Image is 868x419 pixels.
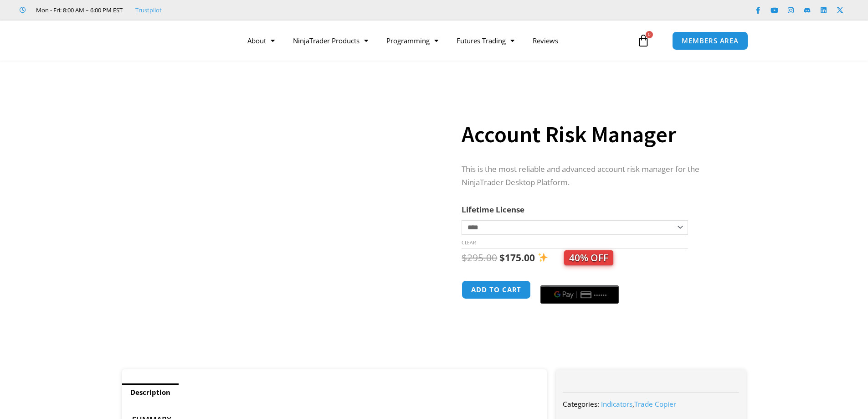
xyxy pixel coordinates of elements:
nav: Menu [238,30,635,51]
a: NinjaTrader Products [284,30,377,51]
a: MEMBERS AREA [672,31,748,50]
iframe: Secure payment input frame [539,279,621,280]
span: $ [462,251,467,264]
span: $ [499,251,505,264]
span: MEMBERS AREA [682,37,739,44]
img: LogoAI | Affordable Indicators – NinjaTrader [108,24,205,57]
button: Add to cart [462,280,531,299]
text: •••••• [595,292,608,298]
label: Lifetime License [462,204,524,215]
a: Futures Trading [447,30,524,51]
h1: Account Risk Manager [462,119,728,150]
img: Screenshot 2024-08-26 15462845454 [135,77,428,310]
button: Buy with GPay [540,285,619,304]
span: Categories: [563,399,599,409]
span: , [601,399,676,409]
a: Programming [377,30,447,51]
a: Clear options [462,239,476,246]
bdi: 295.00 [462,251,497,264]
a: Description [122,383,179,401]
span: Mon - Fri: 8:00 AM – 6:00 PM EST [34,5,123,16]
p: This is the most reliable and advanced account risk manager for the NinjaTrader Desktop Platform. [462,163,728,189]
iframe: PayPal Message 1 [462,311,728,319]
a: Trustpilot [135,5,162,16]
a: Indicators [601,399,632,409]
span: 0 [646,31,653,38]
a: Reviews [524,30,567,51]
img: ✨ [538,253,548,262]
a: 0 [623,27,663,54]
bdi: 175.00 [499,251,535,264]
a: Trade Copier [634,399,676,409]
span: 40% OFF [564,250,613,265]
a: About [238,30,284,51]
